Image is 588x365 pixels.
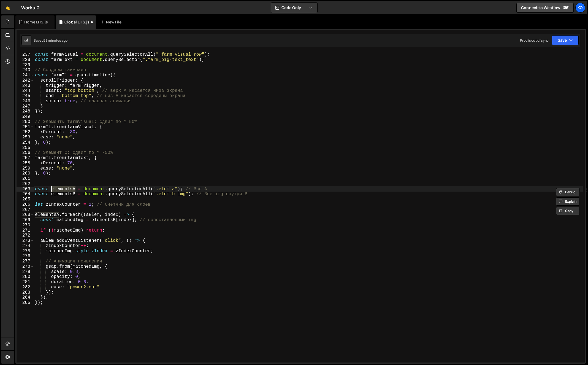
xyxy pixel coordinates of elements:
[17,145,34,151] div: 255
[17,218,34,223] div: 269
[17,269,34,275] div: 279
[271,3,317,13] button: Code Only
[34,38,67,43] div: Saved
[17,52,34,57] div: 237
[17,295,34,300] div: 284
[17,114,34,119] div: 249
[17,63,34,68] div: 239
[17,197,34,202] div: 265
[17,104,34,109] div: 247
[17,109,34,114] div: 248
[556,188,580,196] button: Debug
[17,78,34,83] div: 242
[17,264,34,269] div: 278
[1,1,15,14] a: 🤙
[44,38,67,43] div: 59 minutes ago
[17,233,34,238] div: 272
[17,130,34,135] div: 252
[17,176,34,181] div: 261
[17,73,34,78] div: 241
[17,68,34,73] div: 240
[516,3,574,13] a: Connect to Webflow
[17,228,34,233] div: 271
[17,171,34,176] div: 260
[17,187,34,192] div: 263
[17,254,34,259] div: 276
[556,207,580,215] button: Copy
[575,3,585,13] a: Ko
[17,140,34,145] div: 254
[552,35,579,45] button: Save
[556,197,580,206] button: Explain
[17,243,34,249] div: 274
[17,290,34,295] div: 283
[64,19,90,25] div: Global LHS.js
[17,238,34,243] div: 273
[17,135,34,140] div: 253
[17,285,34,290] div: 282
[17,249,34,254] div: 275
[24,19,48,25] div: Home LHS.js
[17,155,34,161] div: 257
[17,202,34,207] div: 266
[17,300,34,305] div: 285
[101,19,124,25] div: New File
[17,274,34,280] div: 280
[17,57,34,63] div: 238
[17,212,34,218] div: 268
[17,280,34,285] div: 281
[17,119,34,125] div: 250
[17,181,34,187] div: 262
[17,125,34,130] div: 251
[520,38,549,43] div: Prod is out of sync
[17,161,34,166] div: 258
[21,4,40,11] div: Works-2
[17,192,34,197] div: 264
[17,259,34,264] div: 277
[17,93,34,99] div: 245
[17,150,34,155] div: 256
[17,88,34,93] div: 244
[17,83,34,88] div: 243
[17,99,34,104] div: 246
[17,223,34,228] div: 270
[17,166,34,171] div: 259
[17,207,34,213] div: 267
